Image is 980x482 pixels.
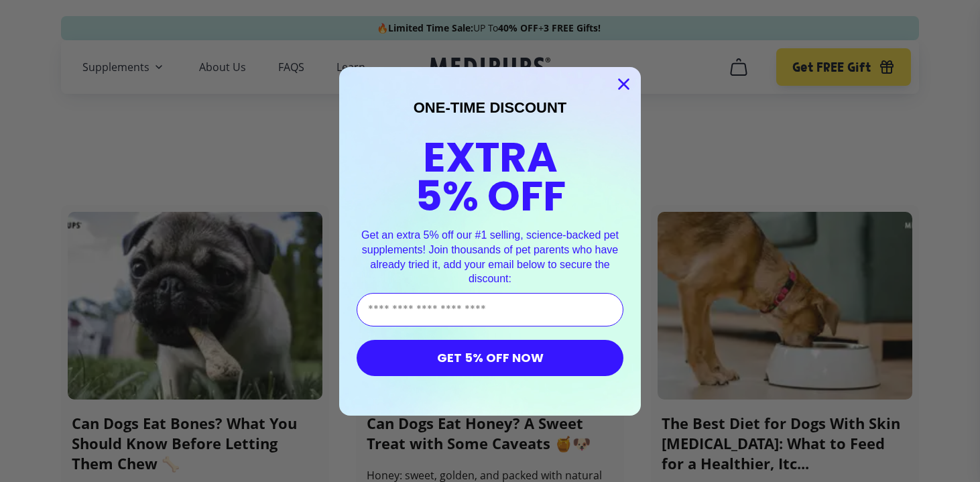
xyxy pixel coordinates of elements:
span: EXTRA [423,128,558,186]
span: ONE-TIME DISCOUNT [414,99,567,116]
button: Close dialog [612,72,635,96]
button: GET 5% OFF NOW [357,340,623,376]
span: Get an extra 5% off our #1 selling, science-backed pet supplements! Join thousands of pet parents... [361,229,619,284]
span: 5% OFF [415,167,566,225]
